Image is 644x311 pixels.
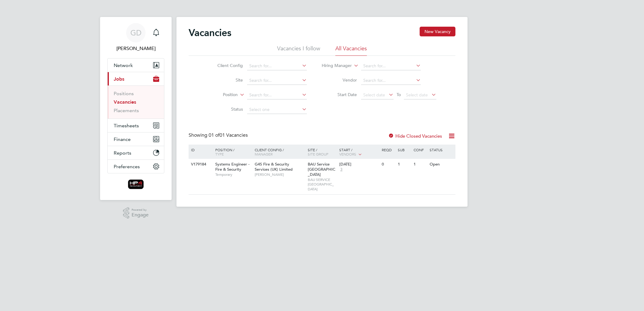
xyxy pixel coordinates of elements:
div: ID [190,145,211,155]
button: Network [108,59,164,72]
input: Search for... [247,76,307,85]
div: 1 [396,159,412,170]
label: Hiring Manager [317,63,352,69]
input: Search for... [361,62,421,70]
span: Engage [132,212,149,218]
a: Powered byEngage [123,207,149,219]
label: Position [203,92,238,98]
span: Preferences [114,164,140,169]
div: Position / [211,145,253,159]
div: Open [428,159,454,170]
label: Status [208,106,243,112]
div: 1 [412,159,428,170]
span: 01 Vacancies [209,132,248,138]
label: Site [208,77,243,83]
input: Search for... [361,76,421,85]
div: Client Config / [253,145,306,159]
span: BAU SERVICE [GEOGRAPHIC_DATA] [308,177,337,192]
span: Timesheets [114,123,139,129]
div: [DATE] [339,162,379,167]
span: Select date [363,92,385,98]
div: 0 [380,159,396,170]
button: Preferences [108,160,164,173]
label: Start Date [322,92,357,97]
span: Select date [406,92,428,98]
a: Vacancies [114,99,136,105]
label: Client Config [208,63,243,68]
a: Positions [114,91,134,96]
div: Site / [306,145,338,159]
input: Select one [247,105,307,114]
span: To [395,91,403,99]
span: 01 of [209,132,220,138]
label: Hide Closed Vacancies [388,133,442,139]
a: Placements [114,108,139,113]
div: Status [428,145,454,155]
button: Timesheets [108,119,164,132]
img: hp4recruitment-logo-retina.png [128,179,144,189]
span: GD [130,29,142,37]
span: 3 [339,167,343,172]
li: Vacancies I follow [277,45,320,56]
li: All Vacancies [335,45,367,56]
span: Powered by [132,207,149,212]
a: GD[PERSON_NAME] [107,23,164,52]
span: Finance [114,136,131,142]
div: Conf [412,145,428,155]
div: Start / [338,145,380,160]
span: Network [114,62,133,68]
span: Systems Engineer - Fire & Security [215,162,250,172]
a: Go to home page [107,179,164,189]
h2: Vacancies [189,27,231,39]
input: Search for... [247,62,307,70]
div: V179184 [190,159,211,170]
span: Temporary [215,172,252,177]
span: Reports [114,150,131,156]
button: Reports [108,146,164,159]
span: Manager [255,152,273,156]
div: Showing [189,132,249,139]
label: Vendor [322,77,357,83]
span: [PERSON_NAME] [255,172,305,177]
span: Gemma Deaton [107,45,164,52]
span: Vendors [339,152,356,156]
nav: Main navigation [100,17,172,200]
span: G4S Fire & Security Services (UK) Limited [255,162,293,172]
span: Type [215,152,224,156]
button: New Vacancy [420,27,455,36]
div: Sub [396,145,412,155]
button: Finance [108,132,164,146]
span: BAU Service [GEOGRAPHIC_DATA] [308,162,335,177]
span: Site Group [308,152,328,156]
span: Jobs [114,76,124,82]
div: Reqd [380,145,396,155]
input: Search for... [247,91,307,99]
div: Jobs [108,85,164,119]
button: Jobs [108,72,164,85]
